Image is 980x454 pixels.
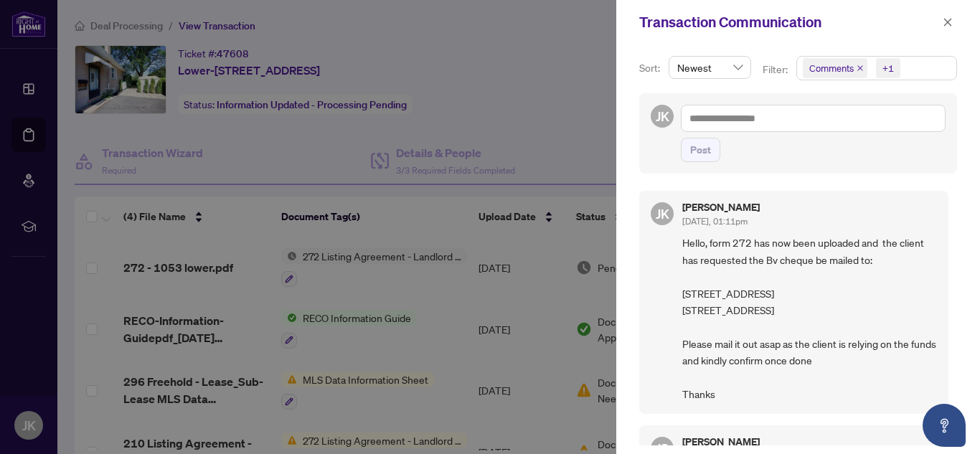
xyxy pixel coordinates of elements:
[682,202,760,212] h5: [PERSON_NAME]
[943,17,953,27] span: close
[882,61,894,75] div: +1
[677,57,743,78] span: Newest
[857,65,864,72] span: close
[656,106,669,126] span: JK
[682,437,760,447] h5: [PERSON_NAME]
[682,235,937,402] span: Hello, form 272 has now been uploaded and the client has requested the Bv cheque be mailed to: [S...
[923,404,966,447] button: Open asap
[639,11,938,33] div: Transaction Communication
[803,58,867,78] span: Comments
[656,204,669,224] span: JK
[682,216,748,227] span: [DATE], 01:11pm
[639,60,663,76] p: Sort:
[681,138,720,162] button: Post
[763,62,790,77] p: Filter:
[809,61,854,75] span: Comments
